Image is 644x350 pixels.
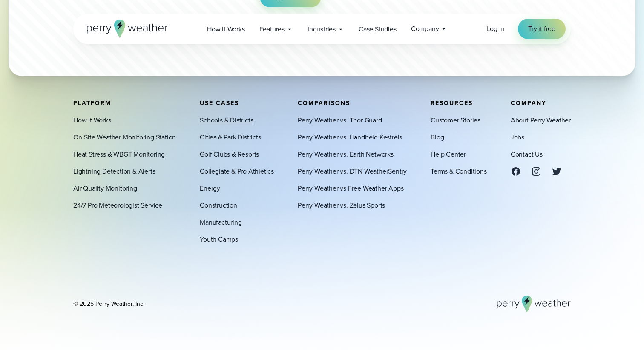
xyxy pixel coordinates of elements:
a: Customer Stories [431,115,480,125]
a: Terms & Conditions [431,166,486,176]
a: How it Works [200,20,252,38]
a: Try it free [518,19,566,39]
a: Heat Stress & WBGT Monitoring [73,149,165,159]
div: © 2025 Perry Weather, Inc. [73,300,144,308]
a: Contact Us [511,149,543,159]
span: How it Works [207,24,245,34]
a: Golf Clubs & Resorts [200,149,259,159]
a: Log in [486,24,504,34]
a: Lightning Detection & Alerts [73,166,155,176]
a: Youth Camps [200,234,238,245]
a: Construction [200,200,237,211]
span: Comparisons [298,99,350,108]
a: Jobs [511,132,524,142]
a: Perry Weather vs Free Weather Apps [298,183,403,193]
a: Perry Weather vs. Earth Networks [298,149,394,159]
a: Manufacturing [200,217,241,228]
span: Features [259,24,285,34]
a: Air Quality Monitoring [73,183,137,193]
a: Perry Weather vs. Zelus Sports [298,200,385,211]
span: Try it free [528,24,555,34]
a: Schools & Districts [200,115,253,125]
a: 24/7 Pro Meteorologist Service [73,200,162,211]
span: Case Studies [359,24,397,34]
a: Perry Weather vs. DTN WeatherSentry [298,166,407,176]
a: About Perry Weather [511,115,571,125]
a: Help Center [431,149,466,159]
span: Company [511,99,546,108]
a: Cities & Park Districts [200,132,261,142]
span: Industries [308,24,336,34]
span: Use Cases [200,99,239,108]
a: Perry Weather vs. Thor Guard [298,115,382,125]
span: Resources [431,99,473,108]
span: Platform [73,99,111,108]
a: On-Site Weather Monitoring Station [73,132,176,142]
a: Blog [431,132,444,142]
a: Collegiate & Pro Athletics [200,166,274,176]
a: Case Studies [351,20,404,38]
a: Perry Weather vs. Handheld Kestrels [298,132,402,142]
a: How It Works [73,115,111,125]
a: Energy [200,183,220,193]
span: Company [411,24,439,34]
